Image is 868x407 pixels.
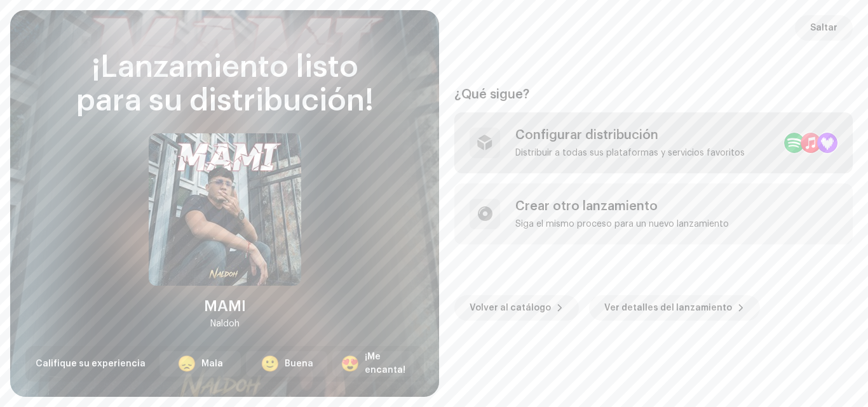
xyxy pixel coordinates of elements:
div: 😞 [177,356,196,371]
div: Siga el mismo proceso para un nuevo lanzamiento [515,219,729,229]
div: 🙂 [261,356,280,371]
span: Saltar [810,15,837,41]
button: Volver al catálogo [454,295,579,321]
div: Buena [285,357,313,371]
div: Naldoh [210,316,240,331]
span: Volver al catálogo [470,295,551,321]
div: Configurar distribución [515,128,745,143]
button: Saltar [795,15,853,41]
span: Califique su experiencia [36,359,146,368]
re-a-post-create-item: Crear otro lanzamiento [454,183,853,244]
div: Distribuir a todas sus plataformas y servicios favoritos [515,148,745,158]
div: ¡Lanzamiento listo para su distribución! [25,51,424,118]
div: Crear otro lanzamiento [515,199,729,214]
re-a-post-create-item: Configurar distribución [454,112,853,173]
div: MAMI [204,296,246,316]
div: Mala [201,357,223,371]
button: Ver detalles del lanzamiento [589,295,760,321]
img: 26e9a7c8-e413-4540-a401-bdaad138b4f2 [149,133,301,286]
div: ¿Qué sigue? [454,87,853,102]
span: Ver detalles del lanzamiento [604,295,732,321]
div: ¡Me encanta! [365,350,405,377]
div: 😍 [341,356,360,371]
